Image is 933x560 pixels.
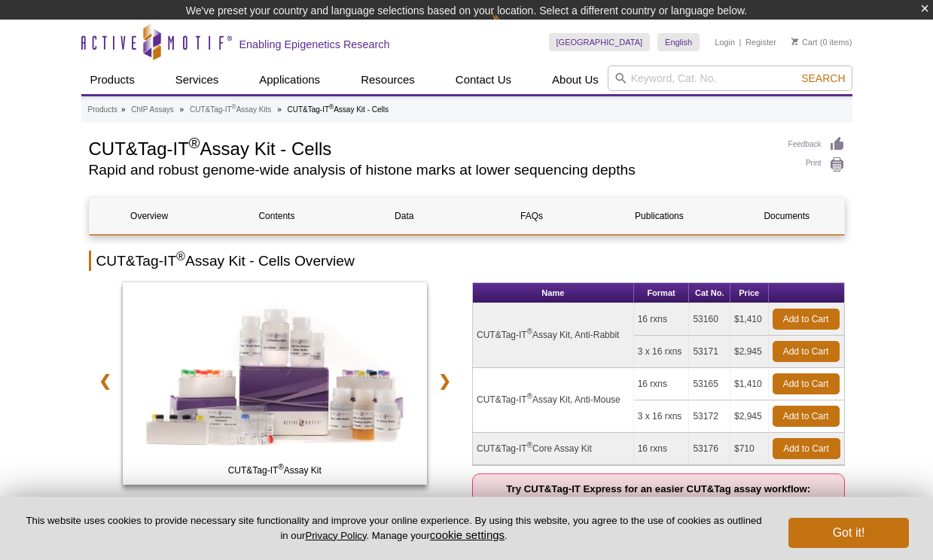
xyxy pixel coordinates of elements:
[739,33,742,51] li: |
[634,368,690,400] td: 16 rxns
[730,400,769,433] td: $2,945
[730,368,769,400] td: $1,410
[788,136,845,153] a: Feedback
[549,33,651,51] a: [GEOGRAPHIC_DATA]
[428,364,461,398] a: ❯
[81,65,144,94] a: Products
[430,528,505,541] button: cookie settings
[730,336,769,368] td: $2,945
[166,65,228,94] a: Services
[278,463,283,471] sup: ®
[89,163,773,177] h2: Rapid and robust genome-wide analysis of histone marks at lower sequencing depths
[89,136,773,159] h1: CUT&Tag-IT Assay Kit - Cells
[239,38,390,51] h2: Enabling Epigenetics Research
[773,341,840,362] a: Add to Cart
[471,198,591,234] a: FAQs
[473,283,634,303] th: Name
[634,283,690,303] th: Format
[131,103,174,117] a: ChIP Assays
[473,433,634,465] td: CUT&Tag-IT Core Assay Kit
[788,157,845,173] a: Print
[352,65,424,94] a: Resources
[773,373,840,394] a: Add to Cart
[730,303,769,336] td: $1,410
[190,103,271,117] a: CUT&Tag-IT®Assay Kits
[217,198,337,234] a: Contents
[232,103,236,111] sup: ®
[447,65,520,94] a: Contact Us
[492,11,532,47] img: Change Here
[773,406,840,427] a: Add to Cart
[123,282,428,490] a: CUT&Tag-IT Assay Kit
[88,103,117,117] a: Products
[277,105,282,114] li: »
[473,303,634,368] td: CUT&Tag-IT Assay Kit, Anti-Rabbit
[344,198,464,234] a: Data
[89,251,845,271] h2: CUT&Tag-IT Assay Kit - Cells Overview
[506,483,810,510] strong: Try CUT&Tag-IT Express for an easier CUT&Tag assay workflow:
[689,433,730,465] td: 53176
[791,38,798,45] img: Your Cart
[176,249,185,262] sup: ®
[730,433,769,465] td: $710
[791,37,818,47] a: Cart
[634,303,690,336] td: 16 rxns
[715,37,735,47] a: Login
[773,309,840,330] a: Add to Cart
[180,105,184,114] li: »
[689,336,730,368] td: 53171
[287,105,389,114] li: CUT&Tag-IT Assay Kit - Cells
[634,400,690,433] td: 3 x 16 rxns
[608,65,852,91] input: Keyword, Cat. No.
[126,463,424,478] span: CUT&Tag-IT Assay Kit
[527,441,532,449] sup: ®
[121,105,126,114] li: »
[473,368,634,433] td: CUT&Tag-IT Assay Kit, Anti-Mouse
[543,65,608,94] a: About Us
[329,103,334,111] sup: ®
[123,282,428,485] img: CUT&Tag-IT Assay Kit
[305,530,366,541] a: Privacy Policy
[527,327,532,336] sup: ®
[189,135,200,151] sup: ®
[599,198,719,234] a: Publications
[634,433,690,465] td: 16 rxns
[788,518,909,548] button: Got it!
[24,514,764,543] p: This website uses cookies to provide necessary site functionality and improve your online experie...
[773,438,840,459] a: Add to Cart
[797,72,849,85] button: Search
[745,37,776,47] a: Register
[730,283,769,303] th: Price
[90,198,209,234] a: Overview
[634,336,690,368] td: 3 x 16 rxns
[791,33,852,51] li: (0 items)
[657,33,700,51] a: English
[250,65,329,94] a: Applications
[689,400,730,433] td: 53172
[689,283,730,303] th: Cat No.
[89,364,121,398] a: ❮
[727,198,846,234] a: Documents
[801,72,845,84] span: Search
[689,368,730,400] td: 53165
[527,392,532,400] sup: ®
[689,303,730,336] td: 53160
